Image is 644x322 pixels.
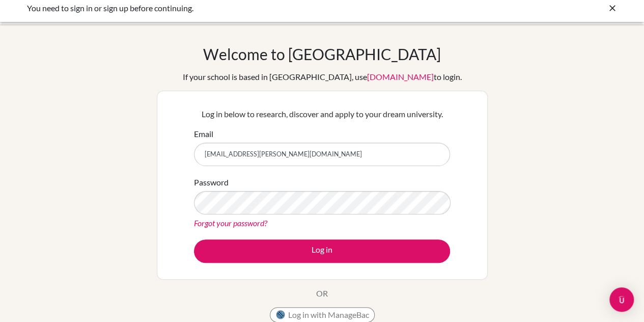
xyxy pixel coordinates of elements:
[203,45,441,63] h1: Welcome to [GEOGRAPHIC_DATA]
[194,108,450,120] p: Log in below to research, discover and apply to your dream university.
[194,218,267,228] a: Forgot your password?
[609,287,634,312] div: Open Intercom Messenger
[194,239,450,263] button: Log in
[316,287,328,300] p: OR
[27,2,465,14] div: You need to sign in or sign up before continuing.
[194,128,213,140] label: Email
[183,71,462,83] div: If your school is based in [GEOGRAPHIC_DATA], use to login.
[194,176,229,189] label: Password
[367,72,434,82] a: [DOMAIN_NAME]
